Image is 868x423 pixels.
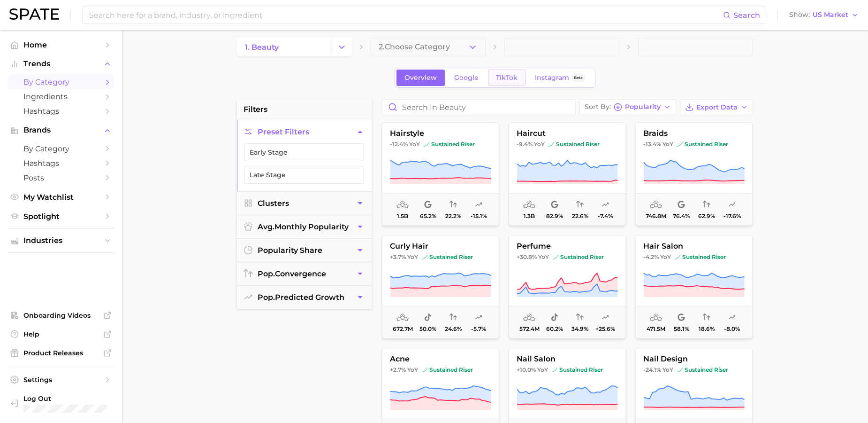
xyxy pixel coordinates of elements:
span: popularity predicted growth: Very Likely [602,312,609,323]
span: 65.2% [420,213,436,219]
span: acne [382,355,499,363]
button: Preset Filters [237,120,372,143]
span: popularity convergence: Low Convergence [576,312,584,323]
span: Brands [23,126,99,134]
span: popularity share: Google [551,199,558,211]
button: popularity share [237,239,372,262]
span: YoY [407,366,418,374]
button: avg.monthly popularity [237,215,372,238]
span: 76.4% [673,213,690,219]
span: YoY [537,366,548,374]
span: YoY [538,253,549,261]
span: YoY [409,141,420,148]
a: by Category [8,75,114,89]
span: 24.6% [445,326,462,332]
span: popularity convergence: Low Convergence [576,199,584,211]
abbr: popularity index [258,269,275,278]
span: YoY [407,253,418,261]
input: Search in beauty [382,100,575,115]
a: Log out. Currently logged in with e-mail danielle@spate.nyc. [8,392,114,416]
span: Trends [23,60,99,68]
span: sustained riser [552,366,603,374]
button: pop.predicted growth [237,286,372,309]
span: -15.1% [471,213,487,219]
span: 62.9% [698,213,715,219]
span: Show [789,12,810,17]
span: Search [733,11,760,20]
a: Spotlight [8,209,114,224]
a: Ingredients [8,89,114,104]
span: Popularity [625,104,661,110]
a: TikTok [488,70,525,86]
button: ShowUS Market [787,9,861,21]
span: +2.7% [390,366,406,373]
span: Ingredients [23,92,99,101]
button: hairstyle-12.4% YoYsustained risersustained riser1.5b65.2%22.2%-15.1% [382,122,499,226]
input: Search here for a brand, industry, or ingredient [88,7,723,23]
span: haircut [509,129,625,138]
span: 672.7m [393,326,413,332]
span: -4.2% [643,253,659,260]
span: +25.6% [595,326,615,332]
button: Industries [8,234,114,248]
span: +30.8% [517,253,537,260]
span: YoY [660,253,671,261]
img: SPATE [9,8,59,20]
span: US Market [813,12,848,17]
img: sustained riser [553,254,558,260]
span: 60.2% [546,326,563,332]
span: average monthly popularity: Very High Popularity [650,312,662,323]
a: Posts [8,171,114,185]
button: Export Data [680,99,753,115]
span: Hashtags [23,159,99,168]
img: sustained riser [424,141,429,147]
span: 1. beauty [245,43,279,52]
span: Help [23,330,99,338]
span: +10.0% [517,366,536,373]
span: 471.5m [647,326,665,332]
span: Sort By [585,104,611,110]
button: Change Category [332,38,352,56]
abbr: popularity index [258,293,275,302]
span: popularity share: Google [678,312,685,323]
img: sustained riser [548,141,554,147]
a: Settings [8,373,114,387]
img: sustained riser [552,367,557,373]
span: 18.6% [699,326,715,332]
span: nail salon [509,355,625,363]
span: Log Out [23,394,107,403]
span: 22.2% [445,213,461,219]
img: sustained riser [422,367,427,373]
span: -12.4% [390,141,408,148]
a: by Category [8,141,114,156]
span: 82.9% [546,213,563,219]
span: popularity share: TikTok [551,312,558,323]
span: Spotlight [23,212,99,221]
a: Help [8,327,114,341]
span: +3.7% [390,253,406,260]
span: -8.0% [724,326,740,332]
span: Instagram [535,74,569,82]
span: 1.5b [397,213,408,219]
span: monthly popularity [258,222,349,231]
span: sustained riser [422,366,473,374]
span: Industries [23,236,99,245]
span: popularity share: Google [424,199,432,211]
button: Trends [8,57,114,71]
a: Hashtags [8,104,114,118]
span: Export Data [696,103,738,111]
span: popularity predicted growth: Uncertain [728,199,736,211]
img: sustained riser [422,254,427,260]
span: Home [23,40,99,49]
span: average monthly popularity: Very High Popularity [396,312,409,323]
span: YoY [662,141,673,148]
button: haircut-9.4% YoYsustained risersustained riser1.3b82.9%22.6%-7.4% [509,122,626,226]
span: 50.0% [419,326,436,332]
abbr: average [258,222,274,231]
span: convergence [258,269,326,278]
span: by Category [23,144,99,153]
button: Clusters [237,192,372,215]
button: 2.Choose Category [371,38,486,56]
span: Beta [574,74,583,82]
button: curly hair+3.7% YoYsustained risersustained riser672.7m50.0%24.6%-5.7% [382,235,499,338]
